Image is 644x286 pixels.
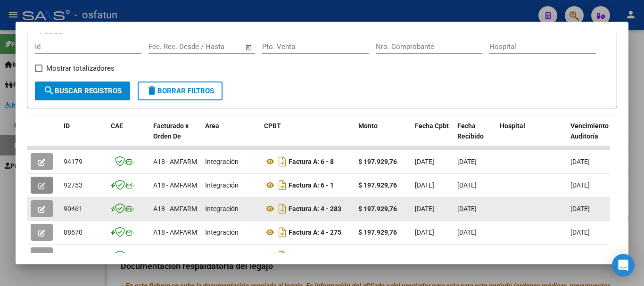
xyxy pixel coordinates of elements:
[415,158,434,165] span: [DATE]
[355,116,411,157] datatable-header-cell: Monto
[276,248,289,263] i: Descargar documento
[415,229,434,236] span: [DATE]
[454,116,496,157] datatable-header-cell: Fecha Recibido
[289,181,334,189] strong: Factura A: 6 - 1
[358,158,397,165] strong: $ 197.929,76
[570,158,590,165] span: [DATE]
[195,42,241,51] input: Fecha fin
[457,158,477,165] span: [DATE]
[457,229,477,236] span: [DATE]
[205,122,219,130] span: Area
[146,87,214,95] span: Borrar Filtros
[457,122,484,140] span: Fecha Recibido
[415,205,434,212] span: [DATE]
[276,201,289,216] i: Descargar documento
[138,82,223,100] button: Borrar Filtros
[358,229,397,236] strong: $ 197.929,76
[64,158,83,165] span: 94179
[260,116,355,157] datatable-header-cell: CPBT
[264,122,281,130] span: CPBT
[570,252,590,260] span: [DATE]
[570,122,609,140] span: Vencimiento Auditoría
[149,116,201,157] datatable-header-cell: Facturado x Orden De
[64,181,83,189] span: 92753
[358,122,378,130] span: Monto
[415,181,434,189] span: [DATE]
[205,252,239,260] span: Integración
[205,158,239,165] span: Integración
[567,116,609,157] datatable-header-cell: Vencimiento Auditoría
[43,87,122,95] span: Buscar Registros
[289,158,334,165] strong: Factura A: 6 - 8
[153,158,197,165] span: A18 - AMFARM
[107,116,149,157] datatable-header-cell: CAE
[500,122,525,130] span: Hospital
[457,252,477,260] span: [DATE]
[205,229,239,236] span: Integración
[496,116,567,157] datatable-header-cell: Hospital
[415,252,434,260] span: [DATE]
[111,122,123,130] span: CAE
[289,229,341,236] strong: Factura A: 4 - 275
[612,254,635,277] div: Open Intercom Messenger
[153,205,197,212] span: A18 - AMFARM
[276,225,289,240] i: Descargar documento
[153,252,197,260] span: A18 - AMFARM
[570,205,590,212] span: [DATE]
[244,42,255,53] button: Open calendar
[276,154,289,169] i: Descargar documento
[358,252,397,260] strong: $ 173.188,54
[153,181,197,189] span: A18 - AMFARM
[457,205,477,212] span: [DATE]
[149,42,187,51] input: Fecha inicio
[415,122,449,130] span: Fecha Cpbt
[64,205,83,212] span: 90461
[153,122,189,140] span: Facturado x Orden De
[289,205,341,212] strong: Factura A: 4 - 283
[64,229,83,236] span: 88670
[276,178,289,193] i: Descargar documento
[289,252,334,260] strong: Factura A: 5 - 2
[570,229,590,236] span: [DATE]
[46,63,115,74] span: Mostrar totalizadores
[43,85,55,96] mat-icon: search
[146,85,157,96] mat-icon: delete
[205,181,239,189] span: Integración
[64,252,83,260] span: 88008
[358,205,397,212] strong: $ 197.929,76
[60,116,107,157] datatable-header-cell: ID
[570,181,590,189] span: [DATE]
[201,116,260,157] datatable-header-cell: Area
[205,205,239,212] span: Integración
[64,122,70,130] span: ID
[358,181,397,189] strong: $ 197.929,76
[35,82,130,100] button: Buscar Registros
[411,116,454,157] datatable-header-cell: Fecha Cpbt
[457,181,477,189] span: [DATE]
[153,229,197,236] span: A18 - AMFARM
